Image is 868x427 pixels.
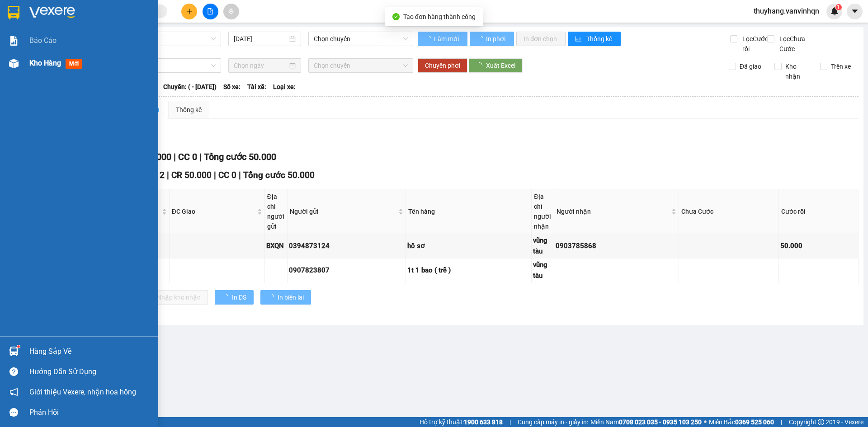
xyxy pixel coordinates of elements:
span: Số xe: [223,82,241,92]
sup: 1 [17,345,20,348]
strong: 0369 525 060 [735,418,774,426]
span: Tạo đơn hàng thành công [403,13,476,20]
div: 50.000 [780,241,857,252]
button: caret-down [847,4,863,19]
span: bar-chart [575,36,583,43]
span: | [239,170,241,180]
span: copyright [818,419,824,425]
span: message [9,408,18,417]
span: | [781,417,782,427]
strong: 1900 633 818 [464,418,503,426]
span: loading [477,36,485,42]
button: In phơi [470,32,514,46]
span: Lọc Cước rồi [739,34,769,54]
span: Giới thiệu Vexere, nhận hoa hồng [29,386,136,398]
span: ⚪️ [704,420,707,424]
div: Thống kê [176,105,202,115]
button: file-add [203,4,218,19]
div: Hướng dẫn sử dụng [29,365,151,379]
div: vũng tàu [533,235,552,257]
button: plus [181,4,197,19]
span: mới [66,59,82,69]
button: In DS [215,290,254,305]
span: | [174,151,176,162]
div: 1t 1 bao ( trễ ) [407,265,530,276]
span: ĐC Giao [172,206,255,216]
span: Chuyến: ( - [DATE]) [163,82,217,92]
img: logo-vxr [8,6,19,19]
strong: 0708 023 035 - 0935 103 250 [619,418,702,426]
span: loading [268,294,278,300]
span: In DS [232,292,246,302]
div: Địa chỉ người nhận [534,192,552,231]
span: Người nhận [557,206,670,216]
img: icon-new-feature [830,7,839,15]
button: In biên lai [260,290,311,305]
span: aim [228,8,234,14]
span: Đã giao [736,61,765,71]
span: CC 0 [178,151,197,162]
span: Tổng cước 50.000 [243,170,315,180]
div: 0907823807 [289,265,404,276]
span: question-circle [9,367,18,376]
span: caret-down [851,7,859,15]
span: | [167,170,169,180]
img: warehouse-icon [9,347,19,356]
span: 1 [837,4,840,10]
span: SL 2 [147,170,165,180]
th: Cước rồi [779,189,859,234]
button: Chuyển phơi [418,58,467,73]
span: CC 0 [218,170,236,180]
span: CR 50.000 [171,170,212,180]
span: | [214,170,216,180]
span: | [199,151,202,162]
span: check-circle [392,13,400,20]
div: Địa chỉ người gửi [267,192,285,231]
div: BXQN [266,241,286,252]
button: In đơn chọn [516,32,566,46]
sup: 1 [835,4,842,10]
button: bar-chartThống kê [568,32,621,46]
div: 0903785868 [556,241,677,252]
span: plus [186,8,193,14]
img: warehouse-icon [9,59,19,68]
span: Tài xế: [247,82,266,92]
input: Chọn ngày [234,61,288,70]
span: Cung cấp máy in - giấy in: [518,417,588,427]
span: In phơi [486,34,507,44]
span: Báo cáo [29,35,57,46]
span: loading [222,294,232,300]
span: loading [476,62,486,69]
button: Nhập kho nhận [140,290,208,305]
span: thuyhang.vanvinhqn [746,5,826,17]
span: In biên lai [278,292,304,302]
span: Loại xe: [273,82,296,92]
span: loading [425,36,433,42]
span: Lọc Chưa Cước [776,34,822,54]
button: Xuất Excel [469,58,523,73]
span: Kho nhận [782,61,813,81]
div: Hàng sắp về [29,345,151,358]
span: Thống kê [586,34,613,44]
span: Làm mới [434,34,460,44]
span: Người gửi [290,206,396,216]
span: Kho hàng [29,59,61,67]
button: aim [223,4,239,19]
div: vũng tàu [533,260,552,281]
button: Làm mới [418,32,467,46]
span: Miền Bắc [709,417,774,427]
span: Xuất Excel [486,61,515,70]
div: hồ sơ [407,241,530,252]
span: | [509,417,511,427]
th: Chưa Cước [679,189,779,234]
span: Miền Nam [590,417,702,427]
div: 0394873124 [289,241,404,252]
span: notification [9,388,18,396]
img: solution-icon [9,36,19,46]
span: Hỗ trợ kỹ thuật: [420,417,503,427]
div: Phản hồi [29,406,151,419]
span: Chọn chuyến [314,32,408,46]
th: Tên hàng [406,189,532,234]
span: Chọn chuyến [314,59,408,72]
span: Tổng cước 50.000 [204,151,276,162]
